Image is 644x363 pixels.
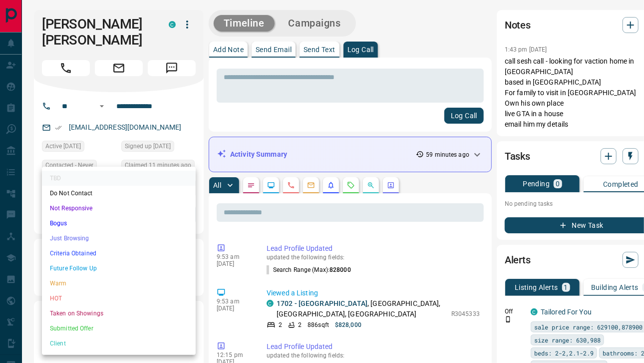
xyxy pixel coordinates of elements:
li: Bogus [42,216,196,231]
li: Do Not Contact [42,186,196,201]
li: Not Responsive [42,201,196,216]
li: Future Follow Up [42,261,196,276]
li: Criteria Obtained [42,246,196,261]
li: Client [42,336,196,351]
li: HOT [42,291,196,306]
li: Just Browsing [42,231,196,246]
li: Taken on Showings [42,306,196,321]
li: Submitted Offer [42,321,196,336]
li: Warm [42,276,196,291]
